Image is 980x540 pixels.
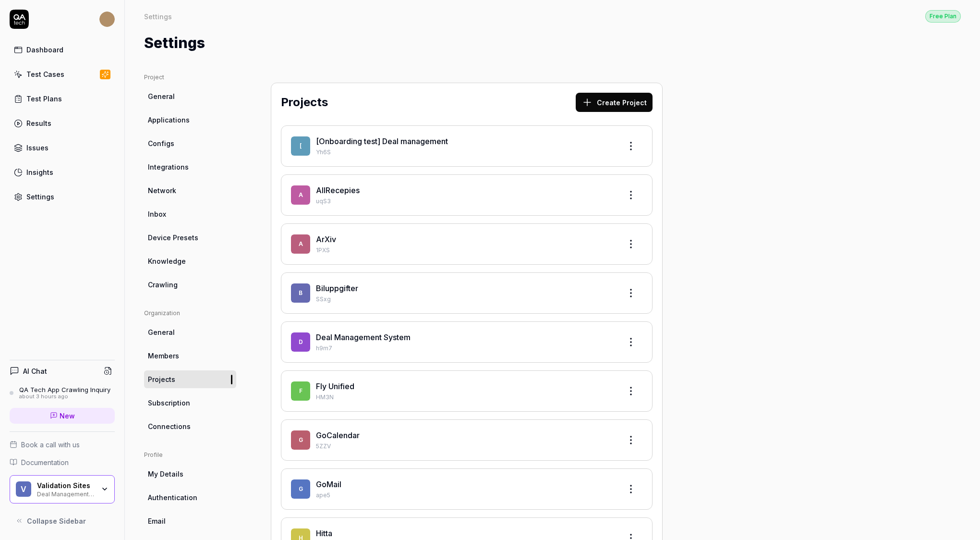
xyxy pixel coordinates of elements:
a: Test Cases [10,65,115,84]
span: Subscription [148,398,190,408]
span: F [291,381,310,401]
a: Book a call with us [10,440,115,450]
a: Free Plan [925,10,961,23]
a: New [10,408,115,424]
p: uqS3 [316,197,614,206]
a: Dashboard [10,40,115,59]
a: Knowledge [144,252,236,270]
span: A [291,234,310,254]
span: General [148,91,175,101]
p: ape5 [316,491,614,500]
a: Settings [10,187,115,206]
div: about 3 hours ago [19,393,110,400]
span: D [291,332,310,352]
a: ArXiv [316,234,336,244]
span: Device Presets [148,233,198,243]
a: Subscription [144,394,236,412]
a: Crawling [144,276,236,294]
a: Insights [10,163,115,182]
div: Free Plan [925,10,961,23]
a: Authentication [144,489,236,506]
div: QA Tech App Crawling Inquiry [19,386,110,393]
h1: Settings [144,32,205,54]
span: B [291,283,310,303]
span: [ [291,136,310,156]
a: Biluppgifter [316,283,358,293]
div: Issues [26,143,48,153]
h2: Projects [281,94,328,111]
a: GoCalendar [316,430,360,440]
a: Fly Unified [316,381,354,391]
div: Project [144,73,236,82]
div: Results [26,118,51,128]
div: Validation Sites [37,481,95,490]
span: New [60,411,75,421]
a: Projects [144,370,236,388]
span: G [291,479,310,499]
p: SSxg [316,295,614,304]
a: Deal Management System [316,332,411,342]
a: Issues [10,138,115,157]
p: HM3N [316,393,614,402]
a: General [144,87,236,105]
a: Test Plans [10,89,115,108]
span: Projects [148,374,175,384]
a: Documentation [10,457,115,467]
a: [Onboarding test] Deal management [316,136,448,146]
span: G [291,430,310,450]
button: Create Project [576,93,653,112]
p: 5ZZV [316,442,614,451]
span: Integrations [148,162,189,172]
a: Members [144,347,236,365]
div: Test Cases [26,69,64,79]
span: Applications [148,115,190,125]
a: Connections [144,417,236,435]
p: 1PXS [316,246,614,255]
a: QA Tech App Crawling Inquiryabout 3 hours ago [10,386,115,400]
div: Profile [144,451,236,459]
span: Collapse Sidebar [27,516,86,526]
p: Yh6S [316,148,614,157]
a: Hitta [316,528,332,538]
div: Dashboard [26,45,63,55]
div: Test Plans [26,94,62,104]
span: Connections [148,421,191,431]
a: Inbox [144,205,236,223]
a: My Details [144,465,236,483]
span: Configs [148,138,174,148]
div: Settings [26,192,54,202]
span: A [291,185,310,205]
span: General [148,327,175,337]
a: Device Presets [144,229,236,246]
span: Inbox [148,209,166,219]
a: Results [10,114,115,133]
div: Insights [26,167,53,177]
a: Applications [144,111,236,129]
span: Email [148,516,166,526]
span: Authentication [148,492,197,503]
span: Network [148,185,176,196]
h4: AI Chat [23,366,47,376]
p: h9m7 [316,344,614,353]
a: GoMail [316,479,341,489]
span: My Details [148,469,183,479]
a: Configs [144,135,236,152]
span: Crawling [148,280,178,290]
a: AllRecepies [316,185,360,195]
a: Network [144,182,236,199]
a: Email [144,512,236,530]
a: General [144,323,236,341]
span: V [16,481,31,497]
span: Members [148,351,179,361]
div: Organization [144,309,236,318]
span: Documentation [21,457,69,467]
button: VValidation SitesDeal Management System [10,475,115,504]
button: Collapse Sidebar [10,511,115,530]
div: Deal Management System [37,490,95,497]
span: Book a call with us [21,440,80,450]
a: Integrations [144,158,236,176]
span: Knowledge [148,256,186,266]
div: Settings [144,12,172,21]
